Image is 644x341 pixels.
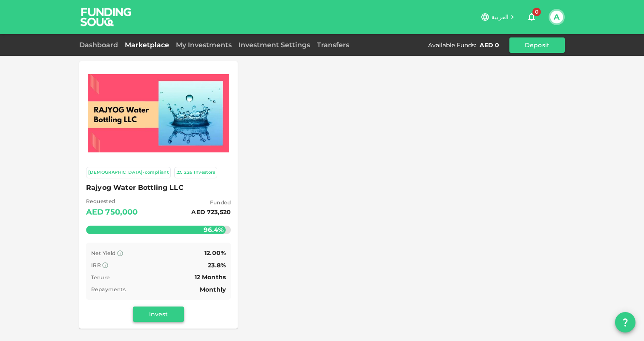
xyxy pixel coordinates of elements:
div: Available Funds : [428,41,476,49]
span: Funded [191,198,231,207]
a: My Investments [172,41,235,49]
button: Invest [133,307,184,322]
div: Investors [194,169,215,176]
button: Deposit [509,37,565,53]
span: IRR [91,262,101,268]
a: Investment Settings [235,41,313,49]
span: Tenure [91,274,109,281]
span: 23.8% [208,261,226,269]
span: Monthly [200,286,226,293]
span: Requested [86,197,138,206]
a: Dashboard [79,41,121,49]
div: [DEMOGRAPHIC_DATA]-compliant [88,169,169,176]
div: 226 [184,169,192,176]
span: Repayments [91,286,126,292]
span: العربية [492,13,509,21]
img: Marketplace Logo [88,74,229,152]
span: Rajyog Water Bottling LLC [86,182,231,194]
a: Marketplace [121,41,172,49]
button: A [550,11,563,23]
a: Marketplace Logo [DEMOGRAPHIC_DATA]-compliant 226Investors Rajyog Water Bottling LLC Requested AE... [79,61,238,329]
span: 12.00% [204,249,226,257]
span: Net Yield [91,250,116,256]
div: AED 0 [480,41,499,49]
button: question [615,312,635,332]
span: 0 [532,8,541,16]
a: Transfers [313,41,353,49]
button: 0 [523,9,540,26]
span: 12 Months [195,273,226,281]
